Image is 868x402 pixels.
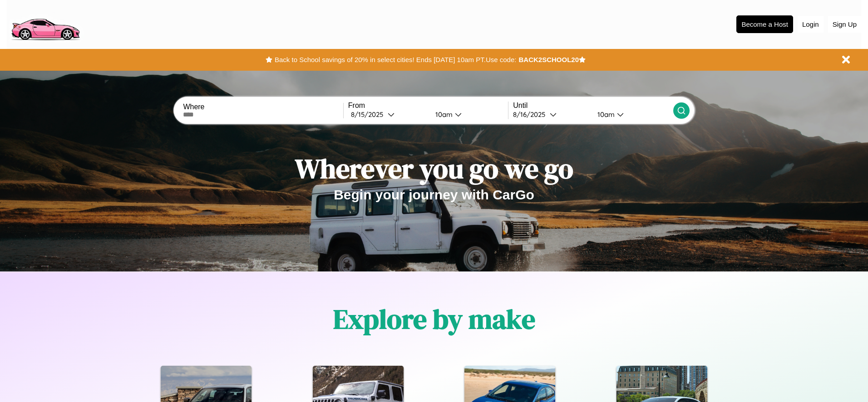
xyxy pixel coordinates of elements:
button: Sign Up [828,16,861,33]
div: 10am [431,110,455,119]
h1: Explore by make [333,300,535,338]
img: logo [7,5,84,43]
button: 10am [428,110,508,119]
label: Until [513,102,673,110]
div: 8 / 16 / 2025 [513,110,550,119]
button: Login [798,16,824,33]
button: Become a Host [736,15,793,33]
button: 8/15/2025 [348,110,428,119]
button: 10am [590,110,673,119]
label: From [348,102,508,110]
div: 8 / 15 / 2025 [351,110,388,119]
button: Back to School savings of 20% in select cities! Ends [DATE] 10am PT.Use code: [272,53,518,66]
label: Where [183,103,343,111]
b: BACK2SCHOOL20 [518,56,579,63]
div: 10am [593,110,617,119]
